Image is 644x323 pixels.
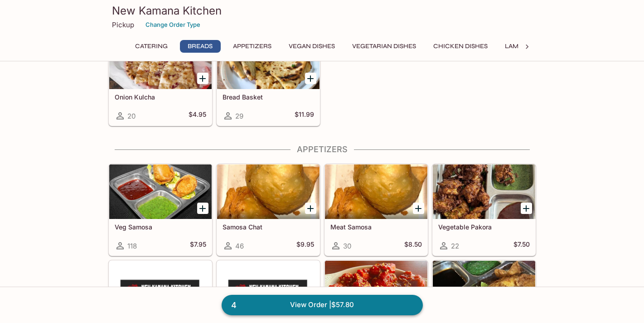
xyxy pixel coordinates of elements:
h5: $7.50 [513,240,530,251]
h5: Onion Kulcha [115,93,206,101]
button: Add Samosa Chat [305,203,316,214]
button: Appetizers [228,40,276,53]
h5: $9.95 [296,240,314,251]
span: 4 [226,299,242,312]
div: Chili Chicken [109,261,212,315]
h5: $8.50 [404,240,422,251]
button: Vegetarian Dishes [347,40,421,53]
h5: $4.95 [189,110,206,121]
a: Bread Basket29$11.99 [217,34,320,126]
span: 46 [235,242,244,250]
span: 20 [127,112,136,120]
button: Lamb Dishes [500,40,552,53]
div: Gobi Manchurian [325,261,427,315]
h5: Vegetable Pakora [438,223,530,231]
span: 22 [451,242,459,250]
button: Catering [130,40,173,53]
a: Onion Kulcha20$4.95 [109,34,212,126]
h5: $7.95 [190,240,206,251]
button: Vegan Dishes [284,40,340,53]
a: Vegetable Pakora22$7.50 [432,164,536,256]
div: Onion Kulcha [109,35,212,89]
button: Add Vegetable Pakora [521,203,532,214]
h5: $11.99 [295,110,314,121]
div: Veg Samosa [109,164,212,219]
a: Veg Samosa118$7.95 [109,164,212,256]
div: Bread Basket [217,35,320,89]
div: Chicken Pakora [433,261,535,315]
div: Meat Samosa [325,164,427,219]
div: Chili Fish [217,261,320,315]
span: 118 [127,242,137,250]
h3: New Kamana Kitchen [112,4,533,18]
h5: Samosa Chat [223,223,314,231]
h4: Appetizers [108,144,536,154]
button: Add Bread Basket [305,73,316,84]
h5: Meat Samosa [330,223,422,231]
button: Breads [180,40,221,53]
span: 29 [235,112,243,120]
button: Add Veg Samosa [197,203,208,214]
button: Change Order Type [141,18,204,32]
button: Add Onion Kulcha [197,73,208,84]
a: Samosa Chat46$9.95 [217,164,320,256]
button: Chicken Dishes [428,40,493,53]
div: Vegetable Pakora [433,164,535,219]
a: Meat Samosa30$8.50 [324,164,428,256]
p: Pickup [112,20,134,29]
a: 4View Order |$57.80 [222,295,423,315]
h5: Veg Samosa [115,223,206,231]
h5: Bread Basket [223,93,314,101]
button: Add Meat Samosa [413,203,424,214]
div: Samosa Chat [217,164,320,219]
span: 30 [343,242,351,250]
